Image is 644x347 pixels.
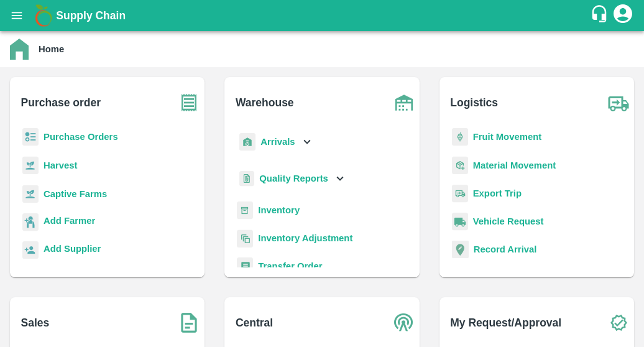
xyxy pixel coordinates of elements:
img: fruit [452,128,468,146]
a: Vehicle Request [473,216,544,226]
a: Fruit Movement [473,132,542,142]
img: vehicle [452,213,468,231]
b: Add Supplier [44,244,101,254]
b: Warehouse [236,94,294,111]
img: soSales [173,307,205,338]
img: recordArrival [452,241,469,258]
b: Arrivals [260,137,295,147]
b: My Request/Approval [450,314,561,331]
a: Transfer Order [258,261,322,271]
img: whInventory [237,201,253,220]
b: Sales [21,314,50,331]
b: Add Farmer [44,216,95,226]
img: material [452,156,468,175]
img: check [603,307,634,338]
a: Inventory [258,205,300,215]
a: Supply Chain [56,7,590,24]
b: Central [236,314,273,331]
b: Home [39,44,64,54]
a: Inventory Adjustment [258,233,352,243]
img: whArrival [239,133,255,151]
a: Harvest [44,160,77,170]
a: Record Arrival [474,244,537,254]
b: Quality Reports [259,173,328,183]
a: Add Supplier [44,242,101,259]
img: whTransfer [237,257,253,275]
img: farmer [22,213,39,231]
img: qualityReport [239,171,254,187]
img: harvest [22,156,39,175]
img: home [10,39,29,60]
a: Add Farmer [44,214,95,231]
img: truck [603,87,634,118]
div: customer-support [590,4,612,27]
a: Captive Farms [44,189,107,199]
div: account of current user [612,2,634,29]
div: Quality Reports [237,166,347,192]
a: Material Movement [473,160,556,170]
img: purchase [173,87,205,118]
button: open drawer [2,1,31,30]
a: Export Trip [473,188,522,198]
img: logo [31,3,56,28]
a: Purchase Orders [44,132,118,142]
img: delivery [452,185,468,203]
b: Supply Chain [56,9,126,22]
img: reciept [22,128,39,146]
b: Purchase order [21,94,101,111]
img: warehouse [389,87,420,118]
img: central [389,307,420,338]
b: Logistics [450,94,498,111]
img: harvest [22,185,39,203]
img: inventory [237,229,253,248]
img: supplier [22,241,39,259]
div: Arrivals [237,128,314,156]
